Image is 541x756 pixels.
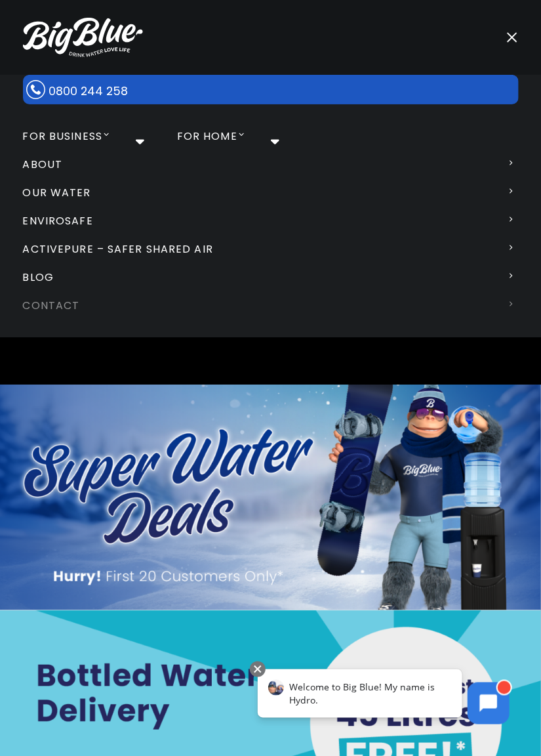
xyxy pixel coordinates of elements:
[244,659,523,738] iframe: Chatbot
[153,122,273,150] a: For Home
[23,18,143,57] img: logo
[23,75,519,104] a: 0800 244 258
